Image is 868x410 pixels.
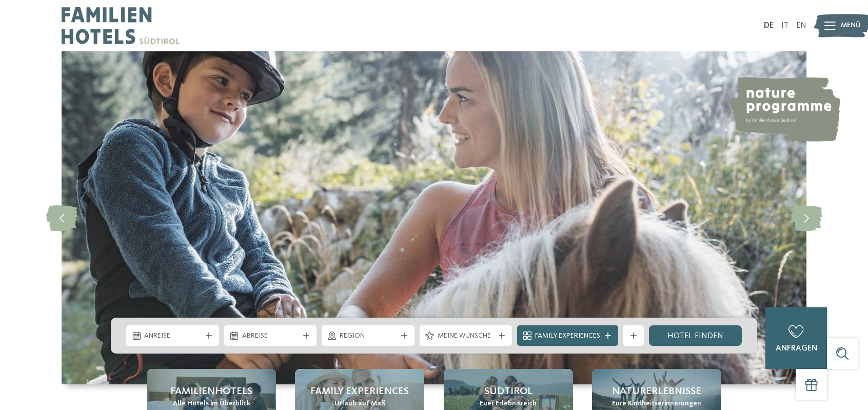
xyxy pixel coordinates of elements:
a: IT [781,22,788,30]
span: Family Experiences [310,384,409,399]
img: Familienhotels Südtirol: The happy family places [62,51,806,384]
a: Hotel finden [649,325,742,346]
span: Abreise [242,331,299,341]
span: Anreise [144,331,201,341]
span: Meine Wünsche [438,331,495,341]
span: Euer Erlebnisreich [480,399,537,409]
span: Südtirol [484,384,532,399]
span: Eure Kindheitserinnerungen [612,399,701,409]
span: anfragen [776,344,817,353]
span: Urlaub auf Maß [334,399,385,409]
img: nature programme by Familienhotels Südtirol [727,77,840,142]
a: EN [796,22,806,30]
span: Region [340,331,397,341]
a: DE [764,22,774,30]
a: anfragen [765,307,827,369]
span: Alle Hotels im Überblick [173,399,250,409]
span: Naturerlebnisse [612,384,701,399]
span: Family Experiences [535,331,600,341]
span: Familienhotels [170,384,252,399]
span: Menü [841,21,861,31]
